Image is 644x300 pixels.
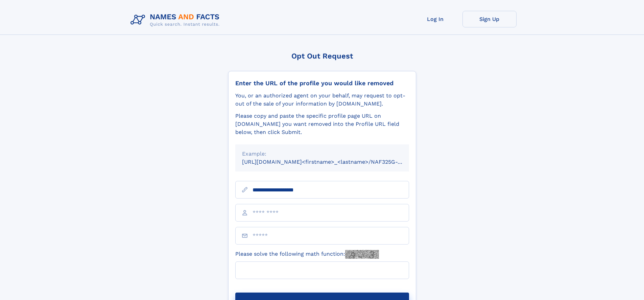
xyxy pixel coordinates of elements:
small: [URL][DOMAIN_NAME]<firstname>_<lastname>/NAF325G-xxxxxxxx [242,159,422,165]
a: Sign Up [462,11,517,27]
div: Enter the URL of the profile you would like removed [235,79,409,87]
div: You, or an authorized agent on your behalf, may request to opt-out of the sale of your informatio... [235,92,409,108]
label: Please solve the following math function: [235,250,379,259]
div: Opt Out Request [228,52,416,60]
img: Logo Names and Facts [128,11,225,29]
a: Log In [408,11,462,27]
div: Please copy and paste the specific profile page URL on [DOMAIN_NAME] you want removed into the Pr... [235,112,409,136]
div: Example: [242,150,402,158]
